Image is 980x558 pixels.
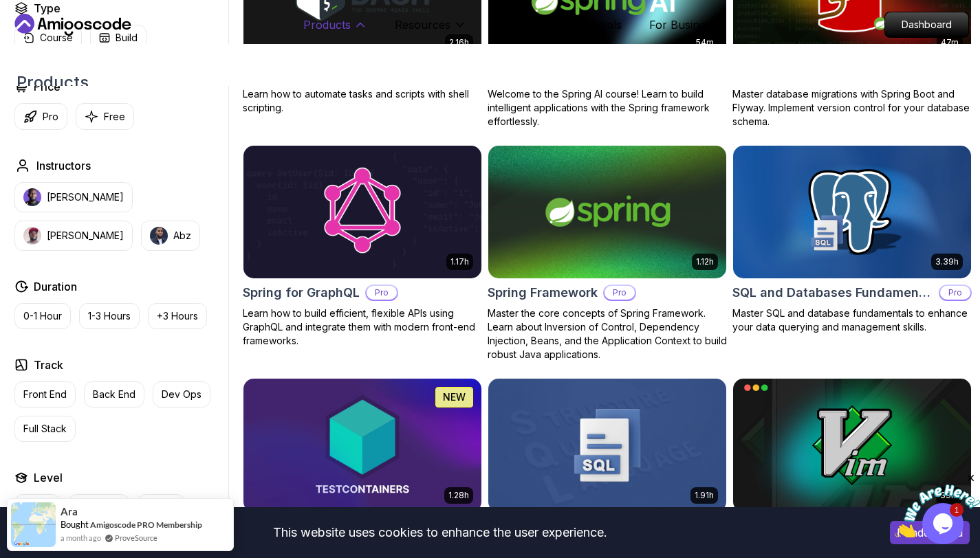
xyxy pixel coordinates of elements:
p: Learn how to build efficient, flexible APIs using GraphQL and integrate them with modern front-en... [243,306,482,348]
p: Learn how to automate tasks and scripts with shell scripting. [243,87,482,115]
p: Back End [93,388,135,401]
p: 1.17h [450,256,469,267]
a: Spring Framework card1.12hSpring FrameworkProMaster the core concepts of Spring Framework. Learn ... [488,145,727,362]
p: Pro [367,286,397,300]
p: Abz [173,229,191,243]
button: instructor imgAbz [141,221,200,251]
a: SQL and Databases Fundamentals card3.39hSQL and Databases FundamentalsProMaster SQL and database ... [732,145,972,335]
a: Spring for GraphQL card1.17hSpring for GraphQLProLearn how to build efficient, flexible APIs usin... [243,145,482,348]
p: 1.28h [448,490,469,501]
iframe: chat widget [895,472,980,537]
button: Accept cookies [890,521,970,544]
h2: Track [34,357,63,373]
h2: Instructors [36,157,91,174]
p: Master the core concepts of Spring Framework. Learn about Inversion of Control, Dependency Inject... [488,306,727,361]
button: 0-1 Hour [14,303,71,329]
img: provesource social proof notification image [11,502,56,547]
h2: Spring for GraphQL [243,283,360,302]
img: SQL and Databases Fundamentals card [733,146,971,279]
button: Mid-level [69,494,129,520]
span: Bought [61,519,89,530]
div: This website uses cookies to enhance the user experience. [10,517,869,548]
p: 1.12h [696,256,714,267]
img: instructor img [150,227,168,245]
p: Master SQL and database fundamentals to enhance your data querying and management skills. [732,306,972,334]
p: Dev Ops [162,388,202,401]
a: Dashboard [884,12,969,38]
button: Free [76,103,134,130]
p: 0-1 Hour [23,309,62,323]
h2: SQL and Databases Fundamentals [732,283,933,302]
a: Testimonials [558,16,622,33]
button: Junior [14,494,61,520]
span: a month ago [61,532,101,544]
button: instructor img[PERSON_NAME] [14,182,133,212]
button: Back End [84,381,144,408]
p: Master database migrations with Spring Boot and Flyway. Implement version control for your databa... [732,87,972,129]
button: Pro [14,103,67,130]
button: Senior [138,494,185,520]
button: Full Stack [14,416,76,442]
a: ProveSource [115,532,157,544]
p: Resources [395,16,450,33]
p: 1-3 Hours [88,309,131,323]
h2: Duration [34,278,77,295]
img: Spring Framework card [488,146,726,279]
p: 1.91h [695,490,714,501]
a: Amigoscode PRO Membership [90,520,202,530]
p: [PERSON_NAME] [47,190,124,204]
h2: Spring Framework [488,283,598,302]
p: Products [303,16,351,33]
button: Front End [14,381,76,408]
p: Full Stack [23,422,67,436]
img: Up and Running with SQL and Databases card [488,379,726,512]
button: 1-3 Hours [79,303,140,329]
p: Pro [940,286,970,300]
h2: Level [34,469,63,486]
p: NEW [443,390,466,404]
button: Products [303,16,367,44]
span: Ara [61,506,78,517]
a: VIM Essentials card39mVIM EssentialsProLearn the basics of Linux and Bash. [732,378,972,554]
p: +3 Hours [157,309,198,323]
a: Up and Running with SQL and Databases card1.91hUp and Running with SQL and DatabasesLearn SQL and... [488,378,727,554]
p: Welcome to the Spring AI course! Learn to build intelligent applications with the Spring framewor... [488,87,727,129]
button: +3 Hours [148,303,207,329]
button: Resources [395,16,467,44]
p: Pro [43,110,58,124]
p: Free [104,110,125,124]
h2: Products [17,71,963,93]
p: Pro [605,286,635,300]
p: Dashboard [885,12,968,37]
img: Testcontainers with Java card [243,379,481,512]
p: 3.39h [935,256,959,267]
img: VIM Essentials card [733,379,971,512]
h2: Price [34,78,61,95]
a: Pricing [494,16,530,33]
button: Dev Ops [153,381,210,408]
img: Spring for GraphQL card [243,146,481,279]
img: instructor img [23,188,41,206]
p: Front End [23,388,67,401]
p: [PERSON_NAME] [47,229,124,243]
a: For Business [649,16,717,33]
img: instructor img [23,227,41,245]
button: instructor img[PERSON_NAME] [14,221,133,251]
